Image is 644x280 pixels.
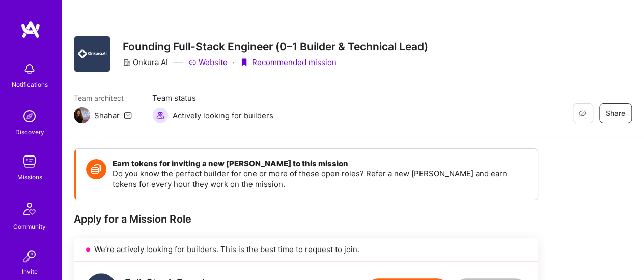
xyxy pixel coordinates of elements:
span: Actively looking for builders [173,110,273,121]
button: Share [599,103,632,123]
img: logo [20,20,41,39]
img: Team Architect [74,107,90,123]
a: Website [188,57,228,68]
div: Notifications [12,79,48,90]
img: bell [19,59,40,79]
div: Missions [17,172,42,182]
img: Community [17,197,42,221]
div: We’re actively looking for builders. This is the best time to request to join. [74,238,538,261]
img: Invite [19,246,40,266]
div: Discovery [15,127,44,137]
i: icon Mail [124,111,132,119]
div: Community [13,221,46,232]
p: Do you know the perfect builder for one or more of these open roles? Refer a new [PERSON_NAME] an... [113,168,527,190]
h4: Earn tokens for inviting a new [PERSON_NAME] to this mission [113,159,527,168]
div: Invite [22,266,38,277]
div: Shahar [94,110,120,121]
span: Team status [152,92,273,103]
div: Recommended mission [240,57,337,68]
span: Share [606,108,625,118]
i: icon CompanyGray [123,58,131,67]
img: Actively looking for builders [152,107,169,123]
span: Team architect [74,92,132,103]
div: Onkura AI [123,57,168,68]
img: discovery [19,106,40,127]
div: Apply for a Mission Role [74,212,538,226]
i: icon PurpleRibbon [240,58,248,67]
div: · [233,57,235,68]
img: Token icon [86,159,106,179]
h3: Founding Full-Stack Engineer (0–1 Builder & Technical Lead) [123,40,428,53]
img: teamwork [19,151,40,172]
img: Company Logo [74,36,110,72]
i: icon EyeClosed [578,109,586,117]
